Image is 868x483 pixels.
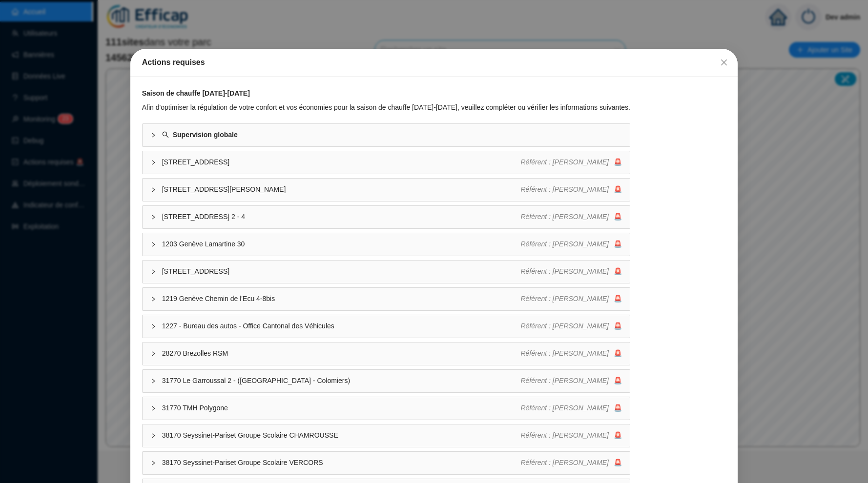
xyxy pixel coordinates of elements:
[162,239,521,249] span: 1203 Genève Lamartine 30
[162,184,521,195] span: [STREET_ADDRESS][PERSON_NAME]
[150,269,156,275] span: collapsed
[162,458,521,468] span: 38170 Seyssinet-Pariset Groupe Scolaire VERCORS
[520,158,609,166] span: Référent : [PERSON_NAME]
[150,351,156,357] span: collapsed
[150,433,156,439] span: collapsed
[150,405,156,411] span: collapsed
[143,179,630,201] div: [STREET_ADDRESS][PERSON_NAME]Référent : [PERSON_NAME]🚨
[162,131,169,138] span: search
[716,55,732,70] button: Close
[520,239,622,249] div: 🚨
[143,124,630,146] div: Supervision globale
[520,295,609,302] span: Référent : [PERSON_NAME]
[150,296,156,302] span: collapsed
[162,294,521,304] span: 1219 Genève Chemin de l'Ecu 4-8bis
[142,89,250,97] strong: Saison de chauffe [DATE]-[DATE]
[143,206,630,228] div: [STREET_ADDRESS] 2 - 4Référent : [PERSON_NAME]🚨
[142,57,726,68] div: Actions requises
[150,378,156,384] span: collapsed
[143,452,630,474] div: 38170 Seyssinet-Pariset Groupe Scolaire VERCORSRéférent : [PERSON_NAME]🚨
[143,315,630,338] div: 1227 - Bureau des autos - Office Cantonal des VéhiculesRéférent : [PERSON_NAME]🚨
[150,241,156,247] span: collapsed
[520,403,622,413] div: 🚨
[162,212,521,222] span: [STREET_ADDRESS] 2 - 4
[520,459,609,466] span: Référent : [PERSON_NAME]
[720,59,728,66] span: close
[150,323,156,329] span: collapsed
[143,370,630,392] div: 31770 Le Garroussal 2 - ([GEOGRAPHIC_DATA] - Colomiers)Référent : [PERSON_NAME]🚨
[520,321,622,331] div: 🚨
[162,266,521,277] span: [STREET_ADDRESS]
[143,261,630,283] div: [STREET_ADDRESS]Référent : [PERSON_NAME]🚨
[162,403,521,413] span: 31770 TMH Polygone
[520,212,622,222] div: 🚨
[143,342,630,365] div: 28270 Brezolles RSMRéférent : [PERSON_NAME]🚨
[173,131,238,139] strong: Supervision globale
[143,397,630,420] div: 31770 TMH PolygoneRéférent : [PERSON_NAME]🚨
[520,458,622,468] div: 🚨
[150,187,156,193] span: collapsed
[520,184,622,195] div: 🚨
[162,348,521,359] span: 28270 Brezolles RSM
[520,431,609,439] span: Référent : [PERSON_NAME]
[520,266,622,277] div: 🚨
[520,157,622,167] div: 🚨
[143,151,630,174] div: [STREET_ADDRESS]Référent : [PERSON_NAME]🚨
[520,349,609,357] span: Référent : [PERSON_NAME]
[162,430,521,441] span: 38170 Seyssinet-Pariset Groupe Scolaire CHAMROUSSE
[520,376,622,386] div: 🚨
[520,267,609,275] span: Référent : [PERSON_NAME]
[716,59,732,66] span: Fermer
[520,404,609,412] span: Référent : [PERSON_NAME]
[150,132,156,138] span: collapsed
[520,294,622,304] div: 🚨
[162,157,521,167] span: [STREET_ADDRESS]
[520,377,609,384] span: Référent : [PERSON_NAME]
[520,348,622,359] div: 🚨
[520,185,609,193] span: Référent : [PERSON_NAME]
[162,321,521,331] span: 1227 - Bureau des autos - Office Cantonal des Véhicules
[520,322,609,330] span: Référent : [PERSON_NAME]
[520,240,609,248] span: Référent : [PERSON_NAME]
[150,214,156,220] span: collapsed
[143,424,630,447] div: 38170 Seyssinet-Pariset Groupe Scolaire CHAMROUSSERéférent : [PERSON_NAME]🚨
[150,160,156,165] span: collapsed
[143,233,630,256] div: 1203 Genève Lamartine 30Référent : [PERSON_NAME]🚨
[162,376,521,386] span: 31770 Le Garroussal 2 - ([GEOGRAPHIC_DATA] - Colomiers)
[520,430,622,441] div: 🚨
[150,460,156,466] span: collapsed
[520,213,609,221] span: Référent : [PERSON_NAME]
[142,102,630,113] div: Afin d'optimiser la régulation de votre confort et vos économies pour la saison de chauffe [DATE]...
[143,288,630,310] div: 1219 Genève Chemin de l'Ecu 4-8bisRéférent : [PERSON_NAME]🚨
